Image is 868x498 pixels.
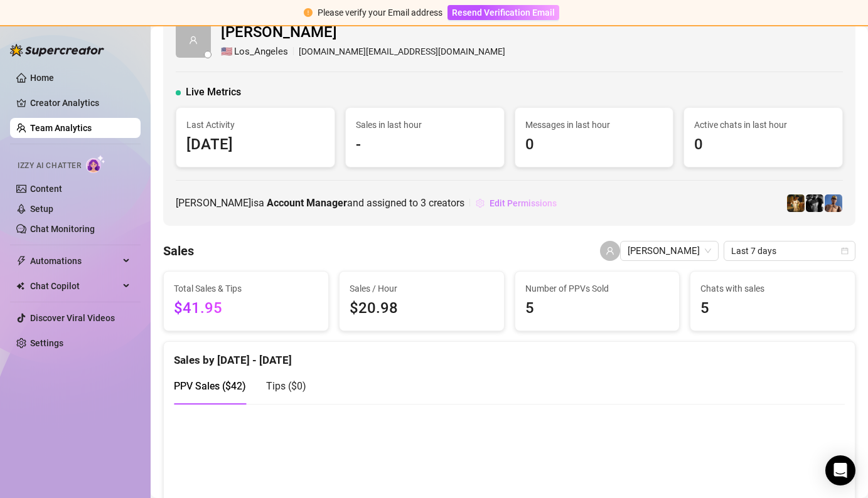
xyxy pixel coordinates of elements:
[490,198,557,208] span: Edit Permissions
[30,93,131,113] a: Creator Analytics
[694,133,832,157] span: 0
[475,193,557,213] button: Edit Permissions
[700,282,845,295] span: Chats with sales
[476,199,485,208] span: setting
[318,6,442,19] div: Please verify your Email address
[18,160,81,172] span: Izzy AI Chatter
[628,241,711,260] span: Carlos Pineda
[30,204,53,214] a: Setup
[10,44,104,56] img: logo-BBDzfeDw.svg
[186,85,241,100] span: Live Metrics
[16,256,26,266] span: thunderbolt
[30,224,95,234] a: Chat Monitoring
[86,155,105,173] img: AI Chatter
[266,380,306,392] span: Tips ( $0 )
[30,313,115,323] a: Discover Viral Videos
[694,118,832,132] span: Active chats in last hour
[176,195,464,211] span: [PERSON_NAME] is a and assigned to creators
[174,297,318,321] span: $41.95
[525,118,663,132] span: Messages in last hour
[267,197,347,209] b: Account Manager
[525,282,670,295] span: Number of PPVs Sold
[452,8,555,18] span: Resend Verification Email
[30,338,63,348] a: Settings
[30,73,54,83] a: Home
[30,123,92,133] a: Team Analytics
[174,380,246,392] span: PPV Sales ( $42 )
[825,455,855,485] div: Open Intercom Messenger
[304,8,313,17] span: exclamation-circle
[806,194,823,212] img: Marvin
[30,251,119,271] span: Automations
[787,194,805,212] img: Marvin
[731,241,848,260] span: Last 7 days
[174,342,845,369] div: Sales by [DATE] - [DATE]
[825,194,842,212] img: Dallas
[525,297,670,321] span: 5
[525,133,663,157] span: 0
[234,45,288,60] span: Los_Angeles
[421,197,426,209] span: 3
[447,5,559,20] button: Resend Verification Email
[700,297,845,321] span: 5
[841,247,849,255] span: calendar
[350,282,494,295] span: Sales / Hour
[16,282,24,290] img: Chat Copilot
[30,276,119,296] span: Chat Copilot
[356,118,494,132] span: Sales in last hour
[174,282,318,295] span: Total Sales & Tips
[221,21,505,45] span: [PERSON_NAME]
[30,184,62,194] a: Content
[356,133,494,157] span: -
[221,45,233,60] span: 🇺🇸
[350,297,494,321] span: $20.98
[189,36,198,45] span: user
[186,133,324,157] span: [DATE]
[606,246,614,255] span: user
[186,118,324,132] span: Last Activity
[221,45,505,60] div: [DOMAIN_NAME][EMAIL_ADDRESS][DOMAIN_NAME]
[163,242,194,260] h4: Sales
